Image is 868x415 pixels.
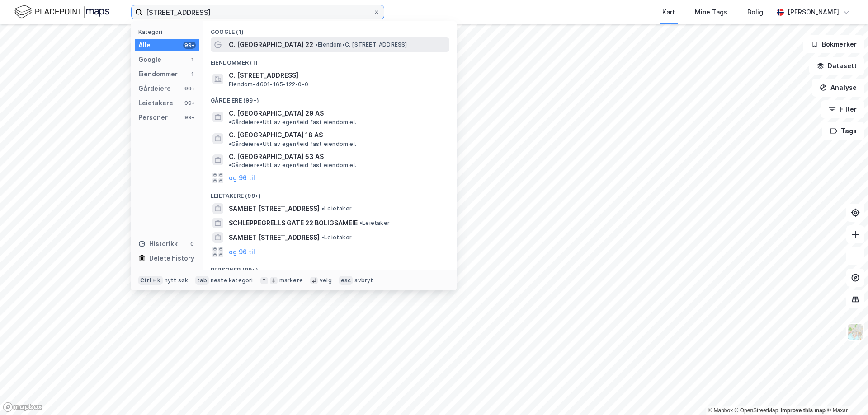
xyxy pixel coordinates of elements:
div: neste kategori [211,277,253,284]
div: Leietakere [138,98,173,108]
span: SAMEIET [STREET_ADDRESS] [229,203,320,214]
span: Leietaker [359,219,390,227]
div: Ctrl + k [138,276,163,285]
div: Gårdeiere [138,83,171,94]
button: Tags [822,122,864,140]
div: Personer [138,112,168,123]
span: • [321,234,324,241]
a: Mapbox [708,407,733,414]
div: Delete history [149,253,194,264]
div: 99+ [183,42,196,49]
a: Mapbox homepage [3,402,42,412]
div: Eiendommer [138,69,178,79]
button: og 96 til [229,173,255,183]
div: Personer (99+) [203,259,457,275]
div: Gårdeiere (99+) [203,90,457,106]
button: Analyse [812,79,864,97]
span: C. [GEOGRAPHIC_DATA] 18 AS [229,130,323,140]
span: Leietaker [321,205,352,212]
div: 0 [189,240,196,247]
div: nytt søk [165,277,189,284]
span: • [321,205,324,212]
a: Improve this map [781,407,826,414]
div: Kategori [138,28,199,35]
span: Leietaker [321,234,352,241]
span: • [229,162,231,168]
div: Leietakere (99+) [203,185,457,201]
input: Søk på adresse, matrikkel, gårdeiere, leietakere eller personer [142,5,373,19]
div: Kart [662,7,675,18]
span: C. [GEOGRAPHIC_DATA] 22 [229,39,313,50]
span: • [315,41,318,48]
div: tab [195,276,209,285]
span: C. [GEOGRAPHIC_DATA] 29 AS [229,108,324,119]
div: Kontrollprogram for chat [823,372,868,415]
div: [PERSON_NAME] [788,7,839,18]
div: Alle [138,40,151,51]
span: Eiendom • C. [STREET_ADDRESS] [315,41,407,48]
button: Datasett [809,57,864,75]
span: SAMEIET [STREET_ADDRESS] [229,232,320,243]
iframe: Chat Widget [823,372,868,415]
div: 1 [189,56,196,63]
div: 99+ [183,99,196,107]
div: 99+ [183,85,196,92]
div: Bolig [747,7,763,18]
button: Bokmerker [803,35,864,53]
span: SCHLEPPEGRELLS GATE 22 BOLIGSAMEIE [229,218,358,228]
div: Google (1) [203,21,457,37]
img: logo.f888ab2527a4732fd821a326f86c7f29.svg [14,4,109,20]
div: 1 [189,70,196,78]
div: Mine Tags [695,7,727,18]
span: C. [STREET_ADDRESS] [229,70,446,81]
div: esc [339,276,353,285]
div: Google [138,54,161,65]
span: C. [GEOGRAPHIC_DATA] 53 AS [229,151,324,162]
button: Filter [821,100,864,118]
span: Eiendom • 4601-165-122-0-0 [229,81,308,88]
a: OpenStreetMap [735,407,778,414]
span: • [229,119,231,126]
div: Eiendommer (1) [203,52,457,68]
span: Gårdeiere • Utl. av egen/leid fast eiendom el. [229,119,356,126]
span: Gårdeiere • Utl. av egen/leid fast eiendom el. [229,140,356,148]
div: avbryt [354,277,373,284]
span: Gårdeiere • Utl. av egen/leid fast eiendom el. [229,162,356,169]
div: markere [279,277,303,284]
button: og 96 til [229,247,255,257]
div: Historikk [138,238,178,249]
div: 99+ [183,114,196,121]
img: Z [847,323,864,340]
div: velg [320,277,332,284]
span: • [359,219,362,226]
span: • [229,140,231,147]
